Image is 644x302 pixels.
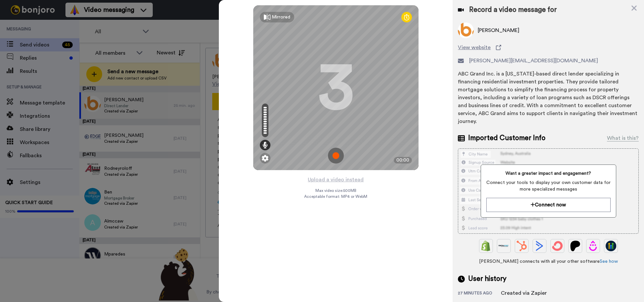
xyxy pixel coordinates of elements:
[486,179,611,193] span: Connect your tools to display your own customer data for more specialized messages
[458,44,639,51] a: View website
[29,19,114,25] p: Hi [PERSON_NAME], Boost your view rates with automatic re-sends of unviewed messages! We've just ...
[10,14,122,36] div: message notification from Grant, 19w ago. Hi Mike, Boost your view rates with automatic re-sends ...
[481,241,491,251] img: Shopify
[458,258,639,265] span: [PERSON_NAME] connects with all your other software
[606,241,616,251] img: GoHighLevel
[29,25,114,31] p: Message from Grant, sent 19w ago
[552,241,563,251] img: ConvertKit
[15,20,25,30] img: Profile image for Grant
[486,170,611,177] span: Want a greater impact and engagement?
[534,241,545,251] img: ActiveCampaign
[588,241,598,251] img: Drip
[306,175,366,184] button: Upload a video instead
[468,274,506,284] span: User history
[458,290,501,297] div: 27 minutes ago
[468,133,545,143] span: Imported Customer Info
[262,155,268,162] img: ic_gear.svg
[600,259,618,264] a: See how
[458,44,491,51] span: View website
[469,57,598,65] span: [PERSON_NAME][EMAIL_ADDRESS][DOMAIN_NAME]
[501,289,547,297] div: Created via Zapier
[607,134,639,142] div: What is this?
[458,70,639,125] div: ABC Grand Inc. is a [US_STATE]-based direct lender specializing in financing residential investme...
[304,194,367,199] span: Acceptable format: MP4 or WebM
[394,157,412,164] div: 00:00
[486,198,611,212] button: Connect now
[499,241,509,251] img: Ontraport
[315,188,356,193] span: Max video size: 500 MB
[328,148,344,164] img: ic_record_start.svg
[318,63,354,112] div: 3
[516,241,527,251] img: Hubspot
[570,241,581,251] img: Patreon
